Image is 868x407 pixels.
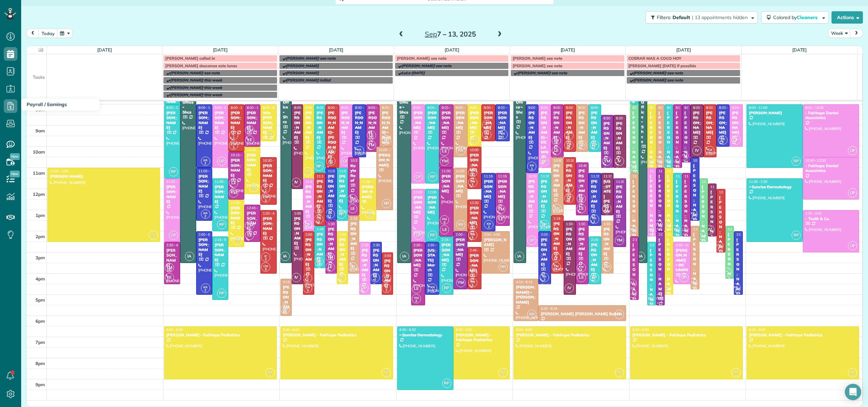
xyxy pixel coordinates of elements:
span: OP [848,146,857,155]
div: Office - Shcs [641,100,645,144]
span: CM [484,132,489,135]
div: [PERSON_NAME] [732,111,740,135]
span: [PERSON_NAME] this week [170,77,222,83]
small: 3 [266,134,274,141]
div: - Fairhope Dental Associates [805,111,857,120]
small: 2 [628,166,636,172]
span: 8:00 - 11:30 [167,105,185,110]
span: KM [647,158,652,162]
span: OP [540,157,549,166]
span: RP [792,157,801,166]
span: 11:00 - 2:00 [667,169,685,173]
span: [PERSON_NAME] see note [512,56,562,61]
div: [PERSON_NAME] [566,111,574,140]
span: 11:00 - 1:30 [199,169,217,173]
span: RR [382,135,391,145]
span: 8:00 - 11:00 [541,105,559,110]
span: KR [357,148,361,151]
span: YM [348,194,357,203]
div: Office - Shcs [283,100,290,125]
div: [PERSON_NAME] [675,111,680,170]
small: 3 [565,145,573,151]
div: [PERSON_NAME] [749,111,801,115]
div: [PERSON_NAME] [305,185,312,214]
small: 3 [327,150,335,157]
div: [PERSON_NAME] [339,174,346,203]
div: [PERSON_NAME] [361,185,374,199]
span: 11:00 - 1:30 [328,169,346,173]
div: [PERSON_NAME] [455,111,465,130]
button: prev [26,29,39,38]
span: 11:30 - 1:30 [362,179,380,184]
div: [PERSON_NAME] [214,185,226,204]
span: KM [305,169,310,173]
div: [PERSON_NAME] [230,158,242,178]
span: 11:15 - 1:15 [604,174,622,178]
div: [PERSON_NAME] [166,111,178,130]
span: 11:00 - 2:30 [50,169,68,173]
div: [PERSON_NAME] [246,111,258,130]
span: KR [721,137,725,141]
small: 2 [719,139,727,146]
button: Colored byCleaners [761,11,829,24]
small: 2 [355,150,364,156]
div: [PERSON_NAME] [305,111,312,140]
div: [PERSON_NAME] [528,179,537,208]
span: KR [501,132,505,135]
span: 11:15 - 2:15 [676,174,694,178]
div: - Sunrise Dermatology [749,185,801,189]
span: 8:00 - 10:30 [456,105,474,110]
span: 11:15 - 1:45 [498,174,516,178]
div: [PERSON_NAME] - Baldwin County Home Builders Assn [381,111,391,184]
span: [PERSON_NAME] descansa este lunes [165,63,237,68]
span: [PERSON_NAME] [286,70,319,75]
span: IV [292,178,301,187]
span: IC [486,122,488,126]
button: Week [828,29,851,38]
span: 8:00 - 10:15 [231,105,249,110]
span: 8:00 - 9:45 [263,105,279,110]
span: 12:00 - 3:00 [719,190,737,194]
span: 8:00 - 11:15 [633,105,651,110]
span: [PERSON_NAME] see note [170,70,220,75]
div: - Fairhope Dental Associates [805,163,857,173]
span: | 13 appointments hidden [692,14,748,20]
small: 3 [468,181,477,188]
span: KR [203,158,207,162]
span: 8:00 - 11:00 [199,105,217,110]
div: [PERSON_NAME] [214,111,226,130]
span: RR [653,157,663,166]
span: 8:00 - 10:15 [566,105,584,110]
span: [PERSON_NAME] this week [170,92,222,97]
div: [PERSON_NAME]-[PERSON_NAME] [328,111,337,160]
div: [PERSON_NAME] [566,163,574,193]
span: 8:00 - 10:00 [247,105,265,110]
a: [DATE] [97,47,112,53]
span: 8:00 - 10:30 [553,105,572,110]
span: KM [251,185,256,188]
span: 8:00 - 11:00 [650,105,668,110]
span: 8:00 - 11:00 [667,105,685,110]
span: LE [552,146,561,155]
span: [PERSON_NAME] see note [517,70,567,75]
span: IC [567,185,570,189]
span: 11:30 - 2:30 [749,179,767,184]
div: [PERSON_NAME] [355,111,364,135]
span: 11:45 - 2:15 [710,185,729,189]
small: 2 [527,166,536,172]
div: [PERSON_NAME] [483,179,493,199]
div: [PERSON_NAME] [710,190,714,249]
div: [PERSON_NAME] [198,174,210,194]
span: 8:00 - 11:00 [342,105,360,110]
span: 8:00 - 11:00 [442,105,460,110]
span: OP [848,188,857,198]
span: 11:15 - 1:45 [591,174,609,178]
span: 11:30 - 2:00 [215,179,233,184]
span: [PERSON_NAME] see note [633,70,683,75]
span: 8:00 - 11:00 [749,105,767,110]
span: CM [231,142,236,146]
span: 10:30 - 1:30 [693,158,711,163]
div: [PHONE_NUMBER] [732,146,740,156]
div: Office - Shcs [516,100,524,120]
div: [PERSON_NAME] [49,174,158,179]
